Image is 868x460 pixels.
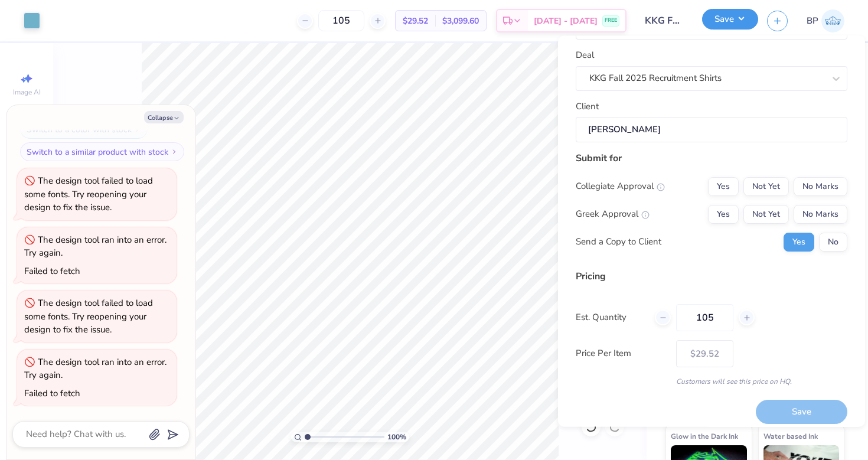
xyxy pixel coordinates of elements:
div: Submit for [576,151,847,165]
span: Image AI [13,87,41,97]
label: Price Per Item [576,347,667,361]
button: Save [702,9,758,30]
button: Collapse [144,111,184,123]
img: Bridget Pohl [821,9,844,32]
input: e.g. Ethan Linker [576,118,847,143]
button: Not Yet [743,177,789,196]
span: $29.52 [403,15,428,27]
div: The design tool failed to load some fonts. Try reopening your design to fix the issue. [24,175,153,213]
input: Untitled Design [635,9,693,32]
button: Not Yet [743,205,789,224]
button: Switch to a color with stock [20,120,148,139]
button: Yes [708,205,739,224]
div: Send a Copy to Client [576,236,661,249]
div: Failed to fetch [24,387,80,399]
div: The design tool failed to load some fonts. Try reopening your design to fix the issue. [24,297,153,335]
img: Switch to a color with stock [134,126,141,133]
div: Greek Approval [576,208,650,221]
span: [DATE] - [DATE] [534,15,598,27]
button: No [819,233,847,252]
label: Deal [576,49,594,63]
label: Est. Quantity [576,311,646,325]
div: The design tool ran into an error. Try again. [24,234,167,259]
span: $3,099.60 [442,15,479,27]
button: No Marks [794,177,847,196]
div: Pricing [576,269,847,283]
input: – – [676,304,733,331]
span: Glow in the Dark Ink [671,430,738,442]
div: The design tool ran into an error. Try again. [24,356,167,381]
button: Yes [784,233,814,252]
div: Collegiate Approval [576,180,665,194]
div: Failed to fetch [24,265,80,277]
input: – – [318,10,364,31]
div: Customers will see this price on HQ. [576,376,847,387]
button: Switch to a similar product with stock [20,142,184,161]
span: BP [807,14,818,28]
img: Switch to a similar product with stock [171,148,178,155]
span: 100 % [387,432,406,442]
span: FREE [605,17,617,25]
button: No Marks [794,205,847,224]
a: BP [807,9,844,32]
label: Client [576,100,599,113]
button: Yes [708,177,739,196]
span: Water based Ink [763,430,818,442]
